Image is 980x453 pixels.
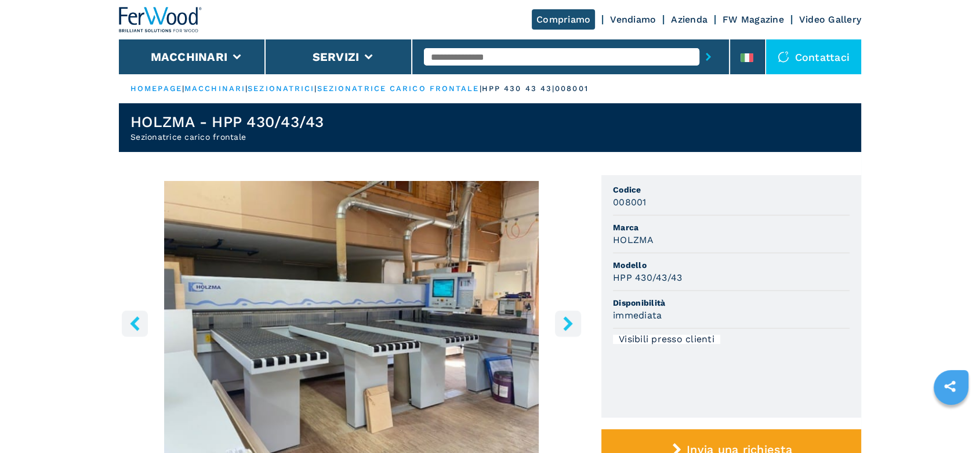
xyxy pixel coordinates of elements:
img: Ferwood [119,7,202,32]
span: Modello [613,259,850,271]
a: sharethis [935,372,964,401]
a: Azienda [671,14,707,25]
p: hpp 430 43 43 | [482,84,555,94]
h3: 008001 [613,195,647,209]
a: HOMEPAGE [130,84,182,93]
span: | [314,84,317,93]
a: Compriamo [532,9,595,30]
span: Marca [613,222,850,233]
a: macchinari [184,84,245,93]
a: sezionatrice carico frontale [317,84,480,93]
h1: HOLZMA - HPP 430/43/43 [130,113,324,131]
button: submit-button [699,44,717,70]
p: 008001 [555,84,589,94]
span: Disponibilità [613,297,850,309]
h3: immediata [613,309,662,322]
span: | [245,84,248,93]
a: sezionatrici [248,84,314,93]
button: Macchinari [151,50,228,64]
h2: Sezionatrice carico frontale [130,131,324,143]
span: | [479,84,481,93]
h3: HOLZMA [613,233,654,247]
h3: HPP 430/43/43 [613,271,682,284]
div: Contattaci [766,39,862,74]
a: Video Gallery [799,14,861,25]
img: Contattaci [778,51,789,63]
span: | [182,84,184,93]
button: right-button [555,310,581,336]
a: Vendiamo [610,14,656,25]
button: left-button [122,310,148,336]
div: Visibili presso clienti [613,335,720,344]
button: Servizi [312,50,359,64]
span: Codice [613,184,850,195]
a: FW Magazine [723,14,784,25]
